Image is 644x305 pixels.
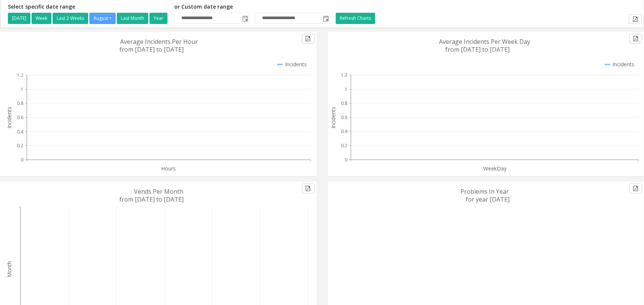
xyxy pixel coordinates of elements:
[336,13,375,24] button: Refresh Charts
[119,45,184,54] text: from [DATE] to [DATE]
[330,107,337,129] text: Incidents
[341,72,347,78] text: 1.2
[629,14,642,24] button: Export to pdf
[6,262,13,278] text: Month
[483,165,507,172] text: WeekDay
[17,142,23,149] text: 0.2
[89,13,116,24] button: August
[321,13,330,24] span: Toggle popup
[161,165,176,172] text: Hours
[117,13,148,24] button: Last Month
[302,34,315,43] button: Export to pdf
[32,13,51,24] button: Week
[134,187,183,196] text: Vends Per Month
[341,114,347,121] text: 0.6
[21,157,23,163] text: 0
[345,86,347,93] text: 1
[174,4,330,10] h5: or Custom date range
[21,86,23,93] text: 1
[629,34,642,43] button: Export to pdf
[120,37,198,46] text: Average Incidents Per Hour
[302,184,315,193] button: Export to pdf
[149,13,167,24] button: Year
[8,4,169,10] h5: Select specific date range
[341,100,347,106] text: 0.8
[17,114,23,121] text: 0.6
[8,13,30,24] button: [DATE]
[445,45,510,54] text: from [DATE] to [DATE]
[6,107,13,129] text: Incidents
[53,13,88,24] button: Last 2 Weeks
[460,187,509,196] text: Problems In Year
[17,100,23,106] text: 0.8
[17,129,24,135] text: 0.4
[341,129,348,135] text: 0.4
[439,37,530,46] text: Average Incidents Per Week Day
[119,195,184,203] text: from [DATE] to [DATE]
[629,184,642,193] button: Export to pdf
[345,157,347,163] text: 0
[341,142,347,149] text: 0.2
[17,72,23,78] text: 1.2
[241,13,249,24] span: Toggle popup
[466,195,510,203] text: for year [DATE]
